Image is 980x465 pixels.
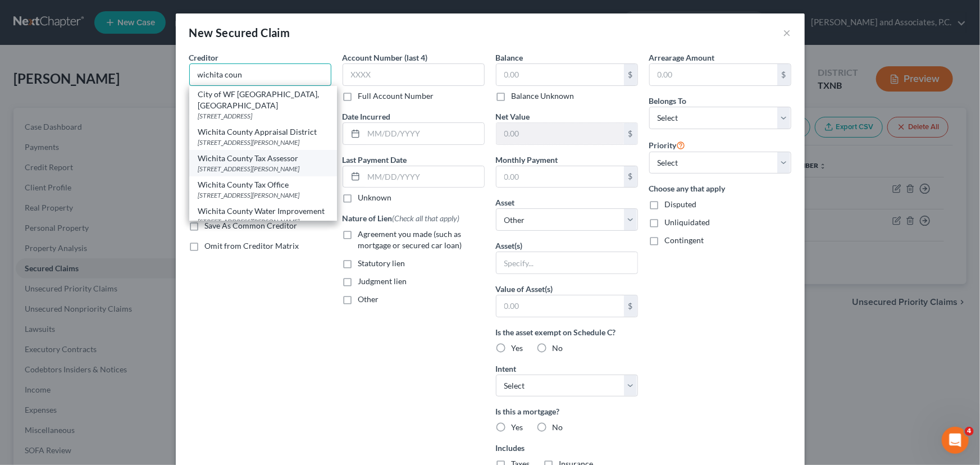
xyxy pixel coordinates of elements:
[343,52,428,63] label: Account Number (last 4)
[496,442,638,454] label: Includes
[496,252,637,273] input: Specify...
[496,198,515,207] span: Asset
[496,326,638,338] label: Is the asset exempt on Schedule C?
[649,183,791,194] label: Choose any that apply
[198,179,328,190] div: Wichita County Tax Office
[343,63,485,86] input: XXXX
[624,295,637,317] div: $
[512,90,575,102] label: Balance Unknown
[496,283,553,295] label: Value of Asset(s)
[343,154,407,166] label: Last Payment Date
[358,192,392,203] label: Unknown
[496,111,530,122] label: Net Value
[198,164,328,174] div: [STREET_ADDRESS][PERSON_NAME]
[198,138,328,147] div: [STREET_ADDRESS][PERSON_NAME]
[783,26,791,39] button: ×
[496,405,638,417] label: Is this a mortgage?
[358,294,379,304] span: Other
[189,53,219,62] span: Creditor
[665,217,710,227] span: Unliquidated
[624,123,637,144] div: $
[965,427,974,436] span: 4
[553,422,563,432] span: No
[624,64,637,85] div: $
[198,89,328,111] div: City of WF [GEOGRAPHIC_DATA], [GEOGRAPHIC_DATA]
[358,90,434,102] label: Full Account Number
[942,427,969,454] iframe: Intercom live chat
[665,199,697,209] span: Disputed
[496,52,523,63] label: Balance
[496,166,624,188] input: 0.00
[624,166,637,188] div: $
[496,240,523,252] label: Asset(s)
[512,422,523,432] span: Yes
[358,229,462,250] span: Agreement you made (such as mortgage or secured car loan)
[198,153,328,164] div: Wichita County Tax Assessor
[496,363,517,375] label: Intent
[198,217,328,226] div: [STREET_ADDRESS][PERSON_NAME]
[364,123,484,144] input: MM/DD/YYYY
[189,25,290,40] div: New Secured Claim
[649,52,715,63] label: Arrearage Amount
[496,154,558,166] label: Monthly Payment
[650,64,777,85] input: 0.00
[364,166,484,188] input: MM/DD/YYYY
[496,123,624,144] input: 0.00
[358,276,407,286] span: Judgment lien
[198,206,328,217] div: Wichita County Water Improvement
[649,96,687,106] span: Belongs To
[665,235,704,245] span: Contingent
[496,295,624,317] input: 0.00
[198,190,328,200] div: [STREET_ADDRESS][PERSON_NAME]
[205,241,299,250] span: Omit from Creditor Matrix
[393,213,460,223] span: (Check all that apply)
[343,212,460,224] label: Nature of Lien
[777,64,791,85] div: $
[198,126,328,138] div: Wichita County Appraisal District
[512,343,523,353] span: Yes
[198,111,328,121] div: [STREET_ADDRESS]
[205,220,298,231] label: Save As Common Creditor
[649,138,686,152] label: Priority
[358,258,405,268] span: Statutory lien
[189,63,331,86] input: Search creditor by name...
[553,343,563,353] span: No
[496,64,624,85] input: 0.00
[343,111,391,122] label: Date Incurred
